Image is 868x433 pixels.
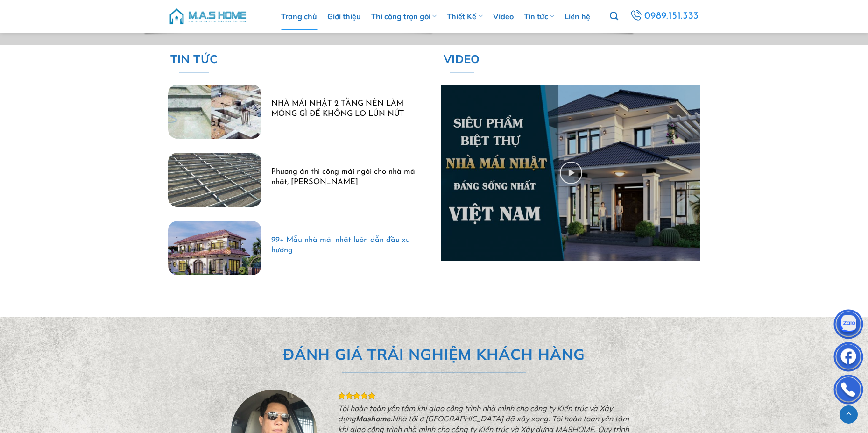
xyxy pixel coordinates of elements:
span: 0989.151.333 [643,8,700,24]
img: Trang chủ 150 [441,85,700,261]
a: Trang chủ [281,2,317,30]
span: ĐÁNH GIÁ TRẢI NGHIỆM KHÁCH HÀNG [283,342,585,366]
a: Phương án thi công mái ngói cho nhà mái nhật, [PERSON_NAME] [271,168,417,188]
img: Zalo [834,312,862,340]
a: Video [493,2,514,30]
a: Thi công trọn gói [371,2,437,30]
a: Liên hệ [565,2,590,30]
a: Lên đầu trang [840,405,858,424]
img: NHÀ MÁI NHẬT 2 TẦNG NÊN LÀM MÓNG GÌ ĐỂ KHÔNG LO LÚN NỨT 1 [168,85,261,139]
a: NHÀ MÁI NHẬT 2 TẦNG NÊN LÀM MÓNG GÌ ĐỂ KHÔNG LO LÚN NỨT [271,99,417,120]
a: 99+ Mẫu nhà mái nhật luôn dẫn đầu xu hướng [271,235,417,256]
a: 0989.151.333 [627,7,702,25]
a: Tin tức [524,2,554,30]
a: Giới thiệu [327,2,361,30]
img: M.A.S HOME – Tổng Thầu Thiết Kế Và Xây Nhà Trọn Gói [168,2,247,30]
img: 99+ Mẫu nhà mái nhật luôn dẫn đầu xu hướng 33 [168,221,261,275]
span: TIN TỨC [170,50,217,68]
strong: Mashome. [356,414,392,423]
img: Phone [834,377,862,405]
img: Phương án thi công mái ngói cho nhà mái nhật, mái thái 28 [168,153,261,207]
span: Video [443,50,480,68]
img: Facebook [834,344,862,372]
a: Thiết Kế [447,2,482,30]
a: Untitled 3 1 [441,85,700,261]
a: Tìm kiếm [610,7,618,26]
